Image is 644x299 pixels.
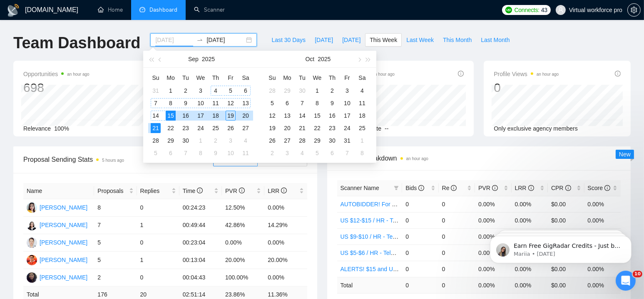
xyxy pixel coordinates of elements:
td: 2025-09-30 [295,84,310,97]
td: 12.50% [222,199,264,217]
td: 2025-11-04 [295,147,310,159]
div: 5 [267,98,277,108]
span: swap-right [196,37,203,43]
td: 2025-10-06 [280,97,295,109]
div: 3 [196,86,206,96]
td: 2025-09-28 [265,84,280,97]
td: 2025-10-30 [325,134,340,147]
span: LRR [268,188,287,194]
td: 0.00% [512,196,548,212]
th: Th [208,71,223,84]
td: 2025-10-03 [223,134,238,147]
td: 2025-10-02 [325,84,340,97]
a: searchScanner [194,6,225,13]
div: [PERSON_NAME] [40,203,87,212]
td: 2025-10-09 [325,97,340,109]
td: 2025-09-23 [178,122,193,134]
td: 2025-10-20 [280,122,295,134]
th: Th [325,71,340,84]
div: 9 [181,98,191,108]
td: 2025-10-14 [295,109,310,122]
td: 2025-10-23 [325,122,340,134]
img: SP [27,203,37,213]
div: 18 [357,111,367,121]
a: US $9-$10 / HR - Telemarketing [341,233,423,240]
th: Mo [280,71,295,84]
div: 20 [241,111,251,121]
td: 2025-10-10 [223,147,238,159]
div: 4 [297,148,307,158]
td: 0.00% [584,196,621,212]
div: 2 [267,148,277,158]
td: 2025-09-09 [178,97,193,109]
iframe: Intercom live chat [616,271,636,291]
iframe: Intercom notifications message [477,218,644,277]
div: 4 [211,86,221,96]
span: [DATE] [315,35,333,44]
div: 29 [166,136,176,146]
a: MO[PERSON_NAME] [27,274,87,280]
div: 2 [327,86,337,96]
td: 2025-10-03 [340,84,355,97]
span: info-circle [615,71,621,77]
td: 2025-09-19 [223,109,238,122]
td: 8 [94,199,137,217]
td: 2025-10-24 [340,122,355,134]
button: This Week [365,33,402,47]
td: 2025-11-06 [325,147,340,159]
a: KM[PERSON_NAME] [27,256,87,263]
span: PVR [478,185,498,191]
button: 2025 [202,51,215,67]
div: 31 [342,136,352,146]
div: 2 [181,86,191,96]
time: an hour ago [373,72,395,77]
span: Only exclusive agency members [494,125,578,132]
button: Oct [306,51,315,67]
td: 2025-10-04 [238,134,253,147]
span: Proposals [97,186,127,195]
td: 2025-10-29 [310,134,325,147]
td: 2025-09-07 [148,97,163,109]
span: info-circle [418,185,424,191]
td: 2025-09-10 [193,97,208,109]
th: Sa [238,71,253,84]
td: $0.00 [548,196,584,212]
div: 12 [226,98,236,108]
div: 9 [211,148,221,158]
div: 8 [357,148,367,158]
td: 2025-10-17 [340,109,355,122]
span: Dashboard [149,6,177,13]
td: 2025-10-08 [193,147,208,159]
button: Last Month [476,33,514,47]
div: 8 [196,148,206,158]
div: 19 [267,123,277,133]
div: 16 [181,111,191,121]
a: US $5-$6 / HR - Telemarketing [341,250,420,256]
div: 28 [297,136,307,146]
div: 0 [494,80,559,96]
div: 25 [357,123,367,133]
a: MA[PERSON_NAME] [27,221,87,228]
td: 2025-08-31 [148,84,163,97]
div: 7 [181,148,191,158]
span: info-circle [197,188,203,193]
div: 10 [342,98,352,108]
span: Relevance [23,125,51,132]
div: 17 [196,111,206,121]
div: message notification from Mariia, 6w ago. Earn Free GigRadar Credits - Just by Sharing Your Story... [12,17,154,45]
button: 2025 [318,51,331,67]
div: 28 [151,136,161,146]
div: 13 [241,98,251,108]
td: 2025-10-01 [193,134,208,147]
span: Proposal Sending Stats [23,154,213,165]
td: 2025-10-11 [355,97,370,109]
th: Mo [163,71,178,84]
td: 2025-10-08 [310,97,325,109]
span: Time [183,188,203,194]
div: 11 [241,148,251,158]
div: 8 [312,98,322,108]
td: 2025-10-05 [265,97,280,109]
span: 43 [541,5,547,15]
td: 2025-10-15 [310,109,325,122]
div: 27 [241,123,251,133]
